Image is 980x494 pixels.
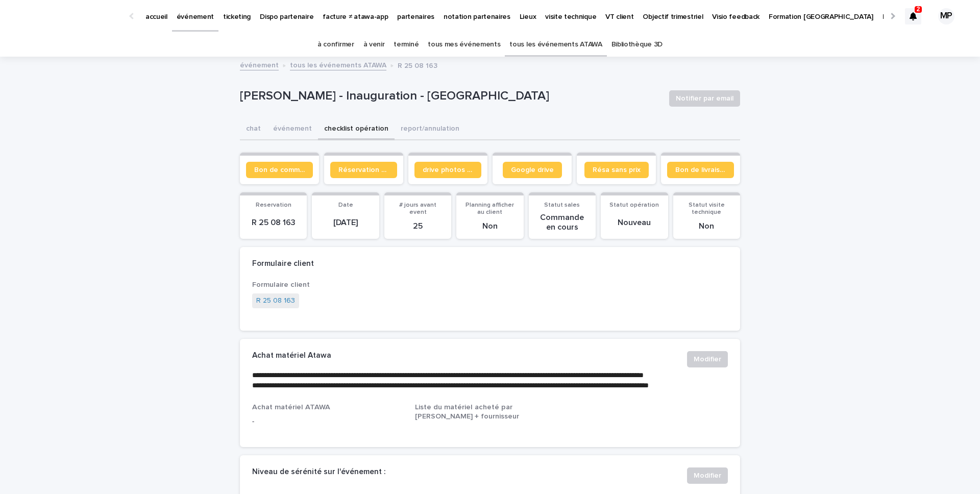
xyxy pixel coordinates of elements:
span: Achat matériel ATAWA [252,404,330,411]
span: Statut opération [609,202,659,208]
button: checklist opération [318,119,395,140]
p: - [252,416,403,427]
button: événement [267,119,318,140]
span: Réservation client [338,166,389,174]
span: Planning afficher au client [465,202,514,215]
span: Statut visite technique [689,202,725,215]
span: Bon de livraison [675,166,726,174]
span: # jours avant event [399,202,436,215]
a: Bon de livraison [667,162,734,178]
span: Google drive [511,166,554,174]
span: Date [338,202,353,208]
button: Modifier [687,351,728,367]
h2: Achat matériel Atawa [252,351,331,360]
a: drive photos coordinateur [414,162,481,178]
div: MP [938,8,954,24]
span: Notifier par email [676,93,733,104]
p: [DATE] [318,218,373,228]
button: Notifier par email [669,90,740,107]
span: Formulaire client [252,281,310,288]
span: Reservation [256,202,291,208]
a: R 25 08 163 [256,295,295,306]
a: Bibliothèque 3D [611,33,663,57]
button: chat [240,119,267,140]
span: Liste du matériel acheté par [PERSON_NAME] + fournisseur [415,404,519,419]
a: Bon de commande [246,162,313,178]
a: à confirmer [317,33,354,57]
a: Résa sans prix [584,162,649,178]
h2: Formulaire client [252,259,314,268]
p: R 25 08 163 [398,59,437,70]
a: tous mes événements [428,33,500,57]
button: report/annulation [395,119,465,140]
a: Réservation client [330,162,397,178]
span: Modifier [694,354,721,364]
p: Non [462,221,517,231]
span: Bon de commande [254,166,305,174]
p: R 25 08 163 [246,218,301,228]
div: 2 [905,8,921,24]
a: Google drive [503,162,562,178]
span: drive photos coordinateur [423,166,473,174]
button: Modifier [687,467,728,484]
p: Nouveau [607,218,661,228]
span: Statut sales [544,202,580,208]
p: 2 [917,6,920,13]
a: tous les événements ATAWA [509,33,602,57]
a: tous les événements ATAWA [290,59,386,70]
a: à venir [363,33,385,57]
span: Résa sans prix [593,166,641,174]
p: [PERSON_NAME] - Inauguration - [GEOGRAPHIC_DATA] [240,89,661,104]
a: événement [240,59,279,70]
h2: Niveau de sérénité sur l'événement : [252,467,385,477]
p: Non [679,221,734,231]
p: Commande en cours [535,213,590,232]
p: 25 [390,221,445,231]
img: Ls34BcGeRexTGTNfXpUC [20,6,119,27]
a: terminé [394,33,419,57]
span: Modifier [694,471,721,481]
